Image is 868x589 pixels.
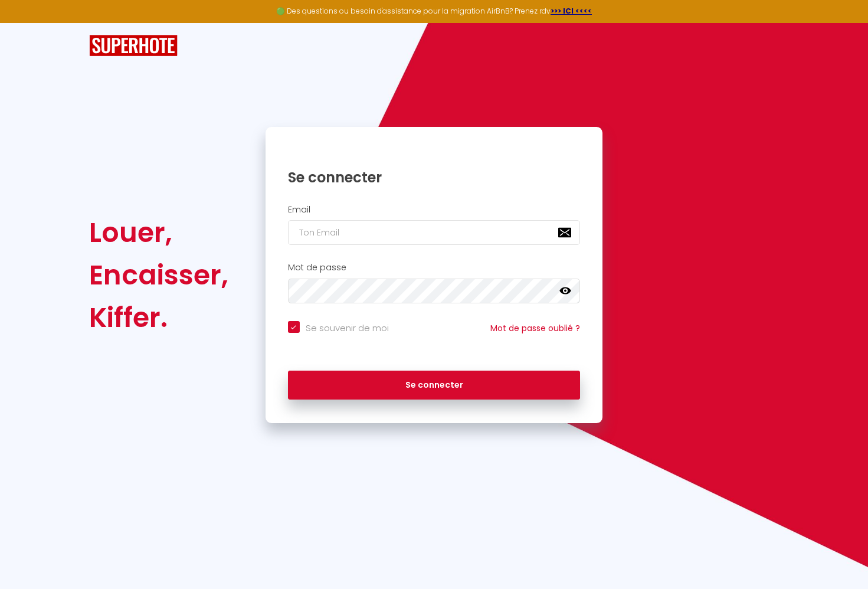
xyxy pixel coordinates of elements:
div: Louer, [89,211,228,254]
h1: Se connecter [288,168,581,186]
div: Kiffer. [89,296,228,339]
a: Mot de passe oublié ? [490,322,580,334]
a: >>> ICI <<<< [551,6,592,16]
h2: Email [288,205,581,215]
h2: Mot de passe [288,263,581,273]
div: Encaisser, [89,254,228,296]
input: Ton Email [288,220,581,245]
img: SuperHote logo [89,35,178,57]
button: Se connecter [288,371,581,400]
